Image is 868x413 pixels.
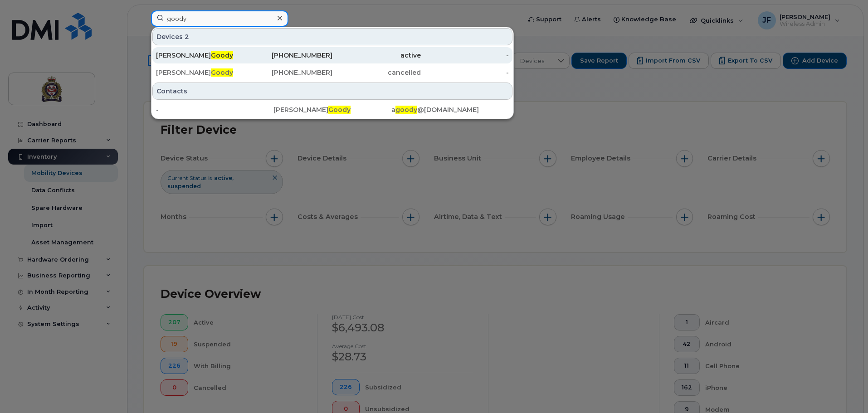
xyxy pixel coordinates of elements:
[156,68,244,77] div: [PERSON_NAME]
[156,105,273,114] div: -
[273,105,391,114] div: [PERSON_NAME]
[211,68,233,77] span: Goody
[152,28,512,45] div: Devices
[391,105,509,114] div: a @[DOMAIN_NAME]
[152,83,512,100] div: Contacts
[211,51,233,59] span: Goody
[152,102,512,118] a: -[PERSON_NAME]Goodyagoody@[DOMAIN_NAME]
[421,68,509,77] div: -
[156,51,244,60] div: [PERSON_NAME]
[152,47,512,63] a: [PERSON_NAME]Goody[PHONE_NUMBER]active-
[395,106,417,114] span: goody
[185,32,189,41] span: 2
[152,64,512,81] a: [PERSON_NAME]Goody[PHONE_NUMBER]cancelled-
[332,51,421,60] div: active
[244,51,333,60] div: [PHONE_NUMBER]
[421,51,509,60] div: -
[328,106,351,114] span: Goody
[332,68,421,77] div: cancelled
[244,68,333,77] div: [PHONE_NUMBER]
